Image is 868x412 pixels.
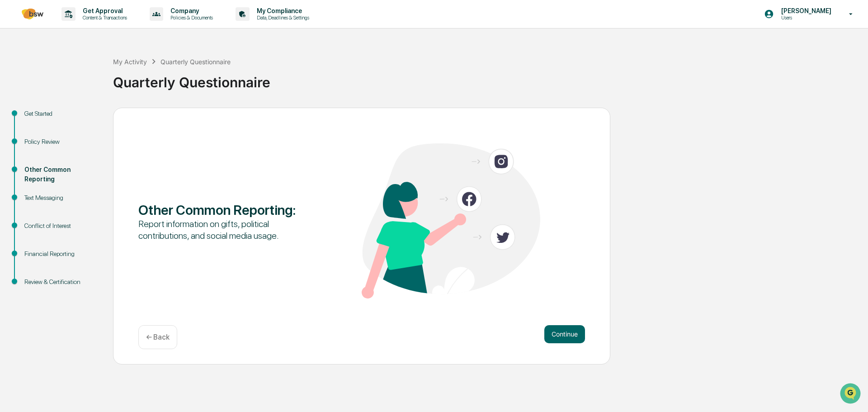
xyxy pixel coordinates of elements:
[113,67,863,90] div: Quarterly Questionnaire
[250,7,314,14] p: My Compliance
[24,221,99,231] div: Conflict of Interest
[9,69,25,85] img: 1746055101610-c473b297-6a78-478c-a979-82029cc54cd1
[163,7,217,14] p: Company
[250,14,314,21] p: Data, Deadlines & Settings
[774,14,836,21] p: Users
[774,7,836,14] p: [PERSON_NAME]
[18,114,58,123] span: Preclearance
[24,109,99,118] div: Get Started
[18,131,57,140] span: Data Lookup
[544,325,585,343] button: Continue
[163,14,217,21] p: Policies & Documents
[5,128,61,144] a: 🔎Data Lookup
[24,249,99,259] div: Financial Reporting
[9,115,16,122] div: 🖐️
[160,58,231,66] div: Quarterly Questionnaire
[5,110,62,127] a: 🖐️Preclearance
[24,165,99,184] div: Other Common Reporting
[839,382,863,407] iframe: Open customer support
[362,143,540,298] img: Other Common Reporting
[22,9,43,19] img: logo
[24,193,99,203] div: Text Messaging
[66,115,73,122] div: 🗄️
[31,78,114,85] div: We're available if you need us!
[24,277,99,287] div: Review & Certification
[75,7,132,14] p: Get Approval
[75,14,132,21] p: Content & Transactions
[113,58,147,66] div: My Activity
[138,218,317,242] div: Report information on gifts, political contributions, and social media usage.
[9,132,16,139] div: 🔎
[154,72,165,83] button: Start new chat
[75,114,112,123] span: Attestations
[146,333,170,341] p: ← Back
[31,69,148,78] div: Start new chat
[90,153,109,160] span: Pylon
[24,137,99,147] div: Policy Review
[64,153,109,160] a: Powered byPylon
[9,19,165,33] p: How can we help?
[62,110,116,127] a: 🗄️Attestations
[138,202,317,218] div: Other Common Reporting :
